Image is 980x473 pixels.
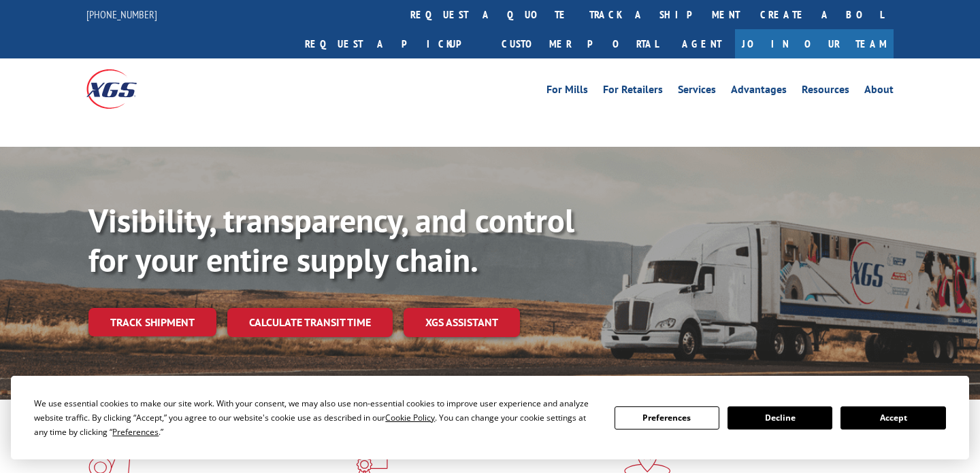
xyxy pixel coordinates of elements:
[802,84,849,99] a: Resources
[731,84,787,99] a: Advantages
[227,308,393,337] a: Calculate transit time
[735,29,894,58] a: Join Our Team
[678,84,716,99] a: Services
[615,406,719,430] button: Preferences
[491,29,668,58] a: Customer Portal
[603,84,663,99] a: For Retailers
[112,426,159,438] span: Preferences
[86,7,157,21] a: [PHONE_NUMBER]
[668,29,735,58] a: Agent
[728,406,832,430] button: Decline
[546,84,588,99] a: For Mills
[34,396,598,439] div: We use essential cookies to make our site work. With your consent, we may also use non-essential ...
[840,406,945,430] button: Accept
[11,376,969,459] div: Cookie Consent Prompt
[295,29,491,58] a: Request a pickup
[864,84,894,99] a: About
[385,412,435,423] span: Cookie Policy
[88,308,216,336] a: Track shipment
[404,308,520,337] a: XGS ASSISTANT
[88,199,574,281] b: Visibility, transparency, and control for your entire supply chain.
